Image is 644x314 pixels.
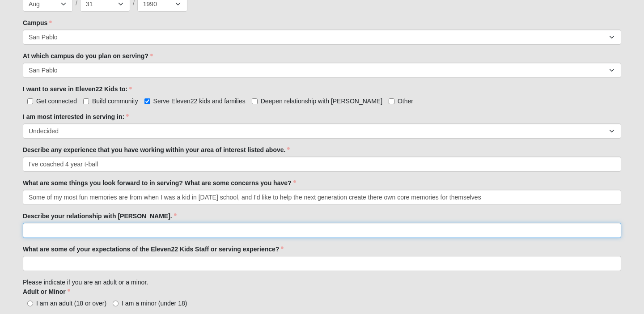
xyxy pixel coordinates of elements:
span: Serve Eleven22 kids and families [153,98,246,105]
span: Other [398,98,413,105]
input: Build community [83,98,89,104]
span: Get connected [36,98,77,105]
span: Build community [92,98,138,105]
label: Adult or Minor [23,287,70,296]
label: I am most interested in serving in: [23,112,129,121]
input: Serve Eleven22 kids and families [144,98,150,104]
span: I am an adult (18 or over) [36,300,106,307]
label: What are some of your expectations of the Eleven22 Kids Staff or serving experience? [23,245,284,254]
span: Deepen relationship with [PERSON_NAME] [261,98,382,105]
label: Campus [23,18,52,27]
label: Describe your relationship with [PERSON_NAME]. [23,212,177,221]
label: What are some things you look forward to in serving? What are some concerns you have? [23,178,296,187]
input: Get connected [27,98,33,104]
input: I am a minor (under 18) [113,301,119,306]
input: I am an adult (18 or over) [27,301,33,306]
input: Other [389,98,394,104]
input: Deepen relationship with [PERSON_NAME] [252,98,258,104]
label: At which campus do you plan on serving? [23,51,153,60]
span: I am a minor (under 18) [122,300,187,307]
label: Describe any experience that you have working within your area of interest listed above. [23,145,290,154]
label: I want to serve in Eleven22 Kids to: [23,85,132,93]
